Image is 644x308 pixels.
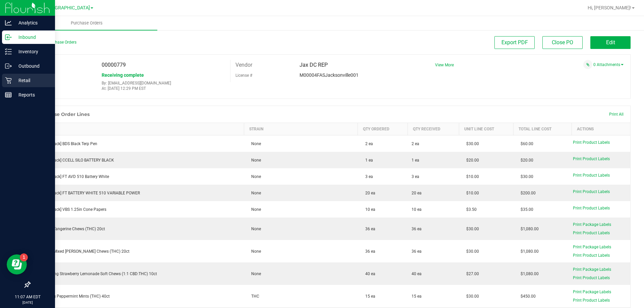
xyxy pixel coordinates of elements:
th: Strain [244,123,358,135]
span: Print Product Labels [573,275,610,280]
div: WNA 20mg Strawberry Lemonade Soft Chews (1:1 CBD:THC) 10ct [34,271,240,277]
span: 2 ea [412,141,419,147]
p: Retail [12,76,52,84]
h1: Purchase Order Lines [37,112,90,117]
iframe: Resource center [7,254,27,274]
span: $200.00 [517,191,536,195]
p: By: [EMAIL_ADDRESS][DOMAIN_NAME] [102,81,225,85]
span: $30.00 [463,141,479,146]
span: $30.00 [463,249,479,254]
span: Attach a document [583,60,592,69]
p: Outbound [12,62,52,70]
div: [Pre-Biotrack] FT AVD 510 Battery White [34,174,240,180]
span: M00004FASJacksonville001 [300,72,359,78]
span: Receiving complete [102,72,144,78]
span: THC [248,294,259,299]
inline-svg: Analytics [5,19,12,26]
th: Qty Ordered [358,123,408,135]
span: $1,080.00 [517,271,539,276]
span: Edit [606,39,615,46]
span: 00000779 [102,62,126,68]
button: Edit [590,36,631,49]
inline-svg: Reports [5,91,12,98]
span: 3 ea [362,174,373,179]
span: 40 ea [362,271,375,276]
p: Analytics [12,19,52,27]
iframe: Resource center unread badge [20,253,28,261]
span: 1 ea [412,157,419,163]
span: 15 ea [362,294,375,299]
span: 2 ea [362,141,373,146]
inline-svg: Outbound [5,63,12,69]
span: 3 ea [412,174,419,180]
button: Close PO [542,36,583,49]
span: Print Product Labels [573,189,610,194]
span: Close PO [552,39,573,46]
span: 10 ea [412,206,422,212]
span: $27.00 [463,271,479,276]
button: Export PDF [494,36,535,49]
span: None [248,227,261,231]
span: 20 ea [362,191,375,195]
span: Print Product Labels [573,173,610,178]
th: Item [30,123,244,135]
span: 1 ea [362,158,373,163]
span: $30.00 [463,294,479,299]
span: Print Package Labels [573,245,611,249]
div: [Pre-Biotrack] FT BATTERY WHITE 510 VARIABLE POWER [34,190,240,196]
span: 10 ea [362,207,375,212]
a: Purchase Orders [16,16,157,30]
span: $10.00 [463,191,479,195]
div: [Pre-Biotrack] CCELL SILO BATTERY BLACK [34,157,240,163]
span: Hi, [PERSON_NAME]! [588,5,631,10]
span: 36 ea [412,226,422,232]
span: 36 ea [362,227,375,231]
label: License # [235,70,252,80]
span: 15 ea [412,293,422,299]
span: None [248,271,261,276]
span: 36 ea [412,248,422,254]
span: $1,080.00 [517,249,539,254]
span: Jax DC REP [300,62,328,68]
span: 36 ea [362,249,375,254]
span: $1,080.00 [517,227,539,231]
th: Actions [572,123,630,135]
span: None [248,174,261,179]
div: HT 5mg Tangerine Chews (THC) 20ct [34,226,240,232]
th: Unit Line Cost [459,123,513,135]
inline-svg: Retail [5,77,12,84]
span: $35.00 [517,207,533,212]
span: Print Product Labels [573,140,610,145]
p: At: [DATE] 12:29 PM EST [102,86,225,91]
span: View More [435,63,454,67]
div: HT 5mg Mixed [PERSON_NAME] Chews (THC) 20ct [34,248,240,254]
inline-svg: Inventory [5,48,12,55]
span: 40 ea [412,271,422,277]
span: $30.00 [463,227,479,231]
span: Export PDF [501,39,528,46]
p: Inventory [12,48,52,56]
span: None [248,158,261,163]
span: Print Product Labels [573,298,610,303]
a: 0 Attachments [593,62,624,67]
p: Reports [12,91,52,99]
span: Print Package Labels [573,222,611,227]
p: Inbound [12,33,52,41]
label: Vendor [235,60,252,70]
span: Print Product Labels [573,206,610,210]
span: Print Product Labels [573,231,610,235]
span: Print Product Labels [573,157,610,161]
span: None [248,141,261,146]
span: None [248,207,261,212]
span: 20 ea [412,190,422,196]
span: [GEOGRAPHIC_DATA] [44,5,90,11]
span: None [248,191,261,195]
span: $30.00 [517,174,533,179]
p: 11:07 AM EDT [3,294,52,300]
span: Print Package Labels [573,267,611,272]
th: Total Line Cost [513,123,572,135]
inline-svg: Inbound [5,34,12,41]
div: [Pre-Biotrack] VBS 1.25in Cone Papers [34,206,240,212]
span: $3.50 [463,207,477,212]
span: Purchase Orders [62,20,112,26]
